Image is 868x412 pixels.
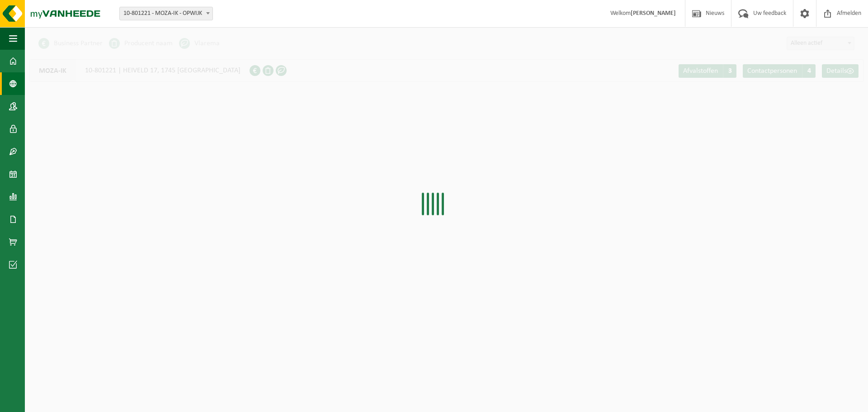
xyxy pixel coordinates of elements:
span: Details [826,67,847,75]
span: 4 [802,64,816,78]
span: 3 [723,64,736,78]
a: Contactpersonen 4 [743,64,816,78]
strong: [PERSON_NAME] [631,10,676,17]
span: Contactpersonen [747,67,797,75]
span: MOZA-IK [30,60,76,81]
span: Afvalstoffen [683,67,718,75]
a: Details [822,64,859,78]
a: Afvalstoffen 3 [679,64,736,78]
li: Business Partner [38,37,103,50]
li: Vlarema [179,37,220,50]
span: 10-801221 - MOZA-IK - OPWIJK [120,7,212,20]
span: Alleen actief [787,37,854,50]
div: 10-801221 | HEIVELD 17, 1745 [GEOGRAPHIC_DATA] [29,59,250,82]
span: 10-801221 - MOZA-IK - OPWIJK [119,7,213,20]
span: Alleen actief [787,37,854,50]
li: Producent naam [109,37,173,50]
